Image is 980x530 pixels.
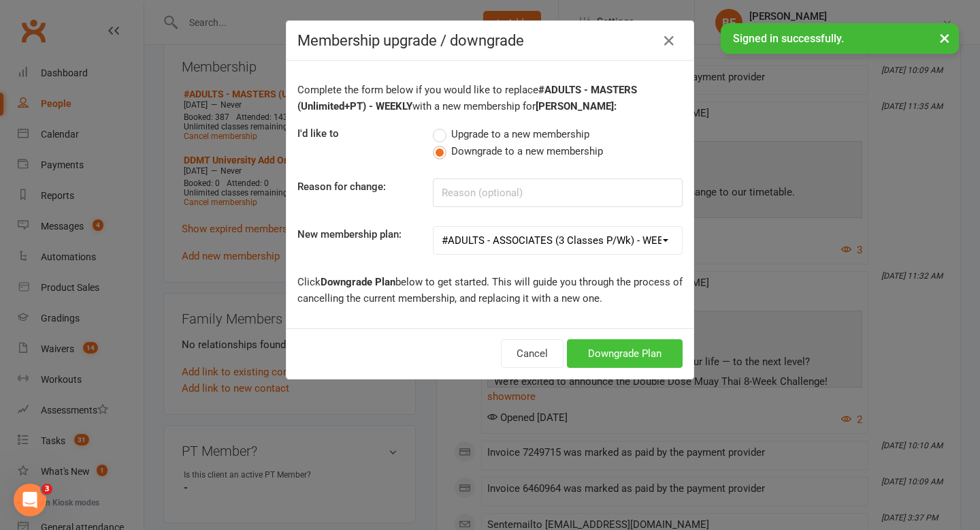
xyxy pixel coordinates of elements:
b: Downgrade Plan [321,276,395,288]
button: Cancel [501,339,563,368]
p: Complete the form below if you would like to replace with a new membership for [297,82,683,114]
label: I'd like to [297,125,339,142]
span: Downgrade to a new membership [451,143,603,157]
label: New membership plan: [297,226,402,243]
span: 3 [42,484,52,495]
span: Upgrade to a new membership [451,126,589,140]
button: × [932,23,957,52]
p: Click below to get started. This will guide you through the process of cancelling the current mem... [297,274,683,307]
b: [PERSON_NAME]: [536,100,617,112]
iframe: Intercom live chat [14,484,46,516]
span: Signed in successfully. [733,32,844,45]
button: Downgrade Plan [567,339,683,368]
label: Reason for change: [297,178,386,195]
input: Reason (optional) [433,178,683,207]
